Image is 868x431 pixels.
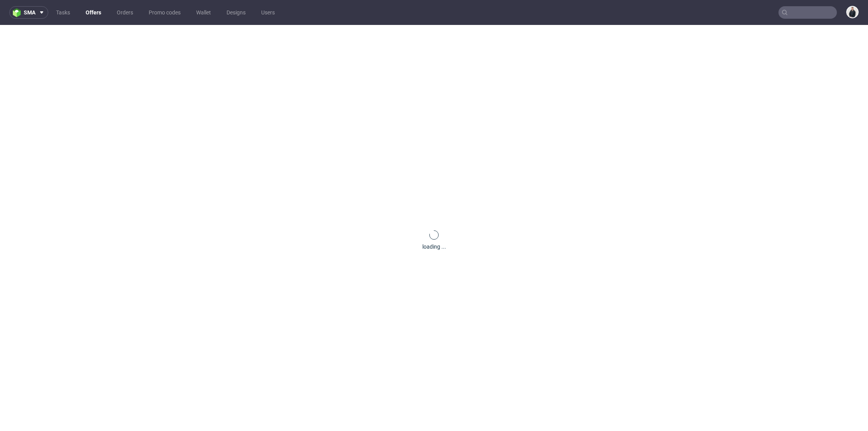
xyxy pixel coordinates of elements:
a: Users [257,6,279,19]
a: Promo codes [144,6,185,19]
div: loading ... [422,243,446,251]
button: sma [9,6,48,19]
a: Designs [222,6,250,19]
a: Offers [81,6,106,19]
a: Tasks [51,6,75,19]
a: Orders [112,6,138,19]
img: Adrian Margula [847,7,858,18]
a: Wallet [192,6,216,19]
span: sma [24,10,35,15]
img: logo [13,8,24,17]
